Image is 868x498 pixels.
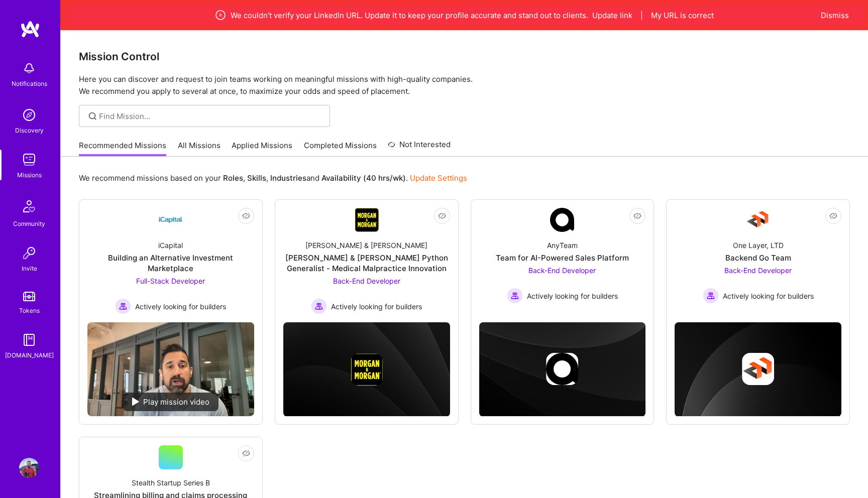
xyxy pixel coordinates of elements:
p: Here you can discover and request to join teams working on meaningful missions with high-quality ... [79,73,850,97]
img: discovery [19,105,39,125]
span: Actively looking for builders [527,291,618,301]
p: We recommend missions based on your , , and . [79,173,467,183]
img: Company logo [351,353,383,386]
h3: Mission Control [79,50,850,63]
span: Back-End Developer [333,277,400,285]
div: One Layer, LTD [733,240,784,251]
i: icon EyeClosed [242,449,250,457]
img: Company Logo [746,208,770,232]
img: bell [19,58,39,78]
div: Stealth Startup Series B [132,477,210,488]
img: Invite [19,243,39,263]
i: icon EyeClosed [829,212,837,220]
span: Actively looking for builders [135,301,226,312]
div: Tokens [19,305,40,316]
b: Availability (40 hrs/wk) [321,173,406,183]
img: Community [17,194,41,218]
i: icon EyeClosed [438,212,446,220]
a: Company Logo[PERSON_NAME] & [PERSON_NAME][PERSON_NAME] & [PERSON_NAME] Python Generalist - Medica... [283,208,450,314]
div: Building an Alternative Investment Marketplace [87,253,254,274]
img: Company Logo [159,208,183,232]
b: Roles [223,173,243,183]
span: Full-Stack Developer [136,277,205,285]
img: Actively looking for builders [507,288,523,304]
div: Discovery [15,125,44,136]
a: Company LogoiCapitalBuilding an Alternative Investment MarketplaceFull-Stack Developer Actively l... [87,208,254,314]
img: teamwork [19,150,39,170]
img: guide book [19,330,39,350]
button: Dismiss [821,10,849,21]
a: Applied Missions [232,140,292,157]
a: Completed Missions [304,140,377,157]
span: Actively looking for builders [331,301,422,312]
div: Backend Go Team [725,253,791,263]
div: Play mission video [123,393,219,411]
i: icon EyeClosed [633,212,641,220]
img: cover [675,322,841,417]
img: Company Logo [355,208,379,232]
input: Find Mission... [99,111,322,121]
img: Actively looking for builders [115,298,131,314]
button: Update link [592,10,632,21]
a: Not Interested [388,139,451,157]
div: [PERSON_NAME] & [PERSON_NAME] [305,240,427,251]
a: All Missions [178,140,221,157]
a: Update Settings [410,173,467,183]
div: Team for AI-Powered Sales Platform [496,253,629,263]
span: | [640,10,643,21]
img: Actively looking for builders [703,288,719,304]
div: iCapital [158,240,183,251]
img: No Mission [87,322,254,416]
a: User Avatar [17,458,42,478]
img: Company logo [546,353,578,385]
a: Company LogoOne Layer, LTDBackend Go TeamBack-End Developer Actively looking for buildersActively... [675,208,841,308]
div: We couldn’t verify your LinkedIn URL. Update it to keep your profile accurate and stand out to cl... [113,9,816,21]
button: My URL is correct [651,10,714,21]
div: Notifications [12,78,47,89]
div: [PERSON_NAME] & [PERSON_NAME] Python Generalist - Medical Malpractice Innovation [283,253,450,274]
div: Invite [22,263,37,274]
div: Community [13,218,45,229]
span: Back-End Developer [528,266,596,275]
img: Company Logo [550,208,574,232]
div: AnyTeam [547,240,578,251]
b: Industries [270,173,306,183]
img: cover [283,322,450,417]
img: Company logo [742,353,774,385]
span: Back-End Developer [724,266,792,275]
img: cover [479,322,646,417]
span: Actively looking for builders [723,291,814,301]
img: Actively looking for builders [311,298,327,314]
img: play [132,398,139,406]
i: icon EyeClosed [242,212,250,220]
img: logo [20,20,40,38]
img: User Avatar [19,458,39,478]
a: Company LogoAnyTeamTeam for AI-Powered Sales PlatformBack-End Developer Actively looking for buil... [479,208,646,308]
b: Skills [247,173,266,183]
a: Recommended Missions [79,140,166,157]
div: [DOMAIN_NAME] [5,350,54,360]
i: icon SearchGrey [87,110,98,122]
img: tokens [23,292,35,301]
div: Missions [17,170,42,180]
